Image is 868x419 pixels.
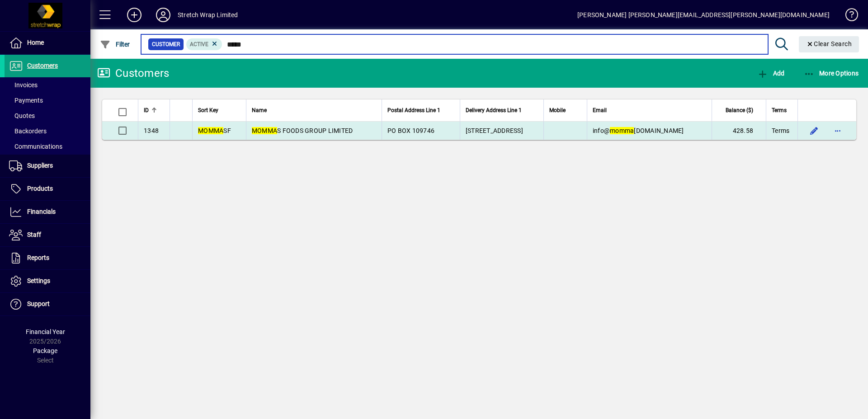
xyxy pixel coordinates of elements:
[5,108,90,123] a: Quotes
[387,127,434,134] span: PO BOX 109746
[5,270,90,292] a: Settings
[27,185,53,192] span: Products
[98,36,132,52] button: Filter
[5,32,90,54] a: Home
[27,300,50,307] span: Support
[712,122,766,140] td: 428.58
[9,112,35,119] span: Quotes
[27,39,44,46] span: Home
[9,97,43,104] span: Payments
[466,105,522,115] span: Delivery Address Line 1
[577,8,830,22] div: [PERSON_NAME] [PERSON_NAME][EMAIL_ADDRESS][PERSON_NAME][DOMAIN_NAME]
[593,127,684,134] span: info@ [DOMAIN_NAME]
[804,70,859,77] span: More Options
[27,62,58,69] span: Customers
[27,231,41,238] span: Staff
[144,127,159,134] span: 1348
[144,105,149,115] span: ID
[178,8,238,22] div: Stretch Wrap Limited
[198,127,231,134] span: SF
[5,293,90,315] a: Support
[5,224,90,246] a: Staff
[5,155,90,177] a: Suppliers
[717,105,761,115] div: Balance ($)
[27,208,56,215] span: Financials
[802,65,861,81] button: More Options
[830,123,845,138] button: More options
[252,127,353,134] span: S FOODS GROUP LIMITED
[610,127,634,134] em: momma
[5,123,90,139] a: Backorders
[5,77,90,93] a: Invoices
[757,70,784,77] span: Add
[26,328,65,335] span: Financial Year
[198,127,223,134] em: MOMMA
[27,277,50,284] span: Settings
[186,38,222,50] mat-chip: Activation Status: Active
[5,201,90,223] a: Financials
[144,105,164,115] div: ID
[149,7,178,23] button: Profile
[120,7,149,23] button: Add
[252,105,376,115] div: Name
[33,347,57,354] span: Package
[5,247,90,269] a: Reports
[807,123,821,138] button: Edit
[387,105,440,115] span: Postal Address Line 1
[5,93,90,108] a: Payments
[9,143,62,150] span: Communications
[97,66,169,80] div: Customers
[593,105,607,115] span: Email
[252,127,277,134] em: MOMMA
[5,139,90,154] a: Communications
[27,162,53,169] span: Suppliers
[726,105,753,115] span: Balance ($)
[799,36,859,52] button: Clear
[839,2,857,31] a: Knowledge Base
[549,105,566,115] span: Mobile
[549,105,581,115] div: Mobile
[806,40,852,47] span: Clear Search
[152,40,180,49] span: Customer
[755,65,787,81] button: Add
[252,105,267,115] span: Name
[27,254,49,261] span: Reports
[190,41,208,47] span: Active
[466,127,523,134] span: [STREET_ADDRESS]
[5,178,90,200] a: Products
[9,127,47,135] span: Backorders
[772,126,789,135] span: Terms
[772,105,787,115] span: Terms
[9,81,38,89] span: Invoices
[100,41,130,48] span: Filter
[198,105,218,115] span: Sort Key
[593,105,706,115] div: Email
